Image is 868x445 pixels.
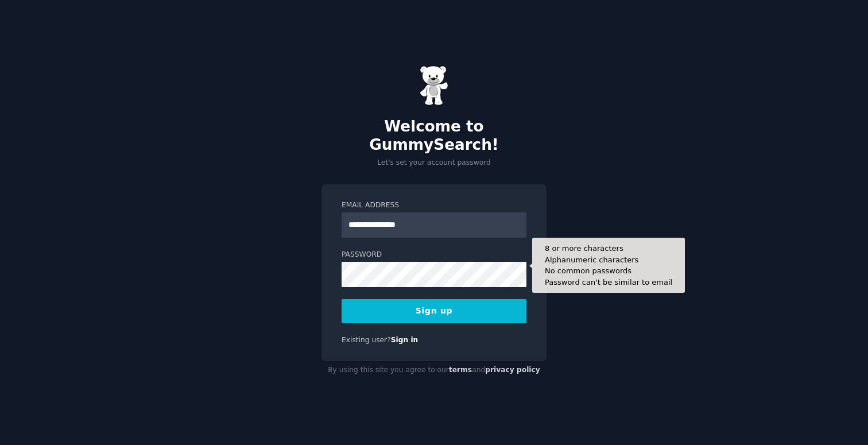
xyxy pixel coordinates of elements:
[321,118,547,154] h2: Welcome to GummySearch!
[420,65,448,106] img: Gummy Bear
[342,250,526,260] label: Password
[321,361,547,380] div: By using this site you agree to our and
[449,366,472,374] a: terms
[391,336,418,344] a: Sign in
[321,158,547,168] p: Let's set your account password
[342,200,526,211] label: Email Address
[485,366,540,374] a: privacy policy
[342,299,526,323] button: Sign up
[342,336,391,344] span: Existing user?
